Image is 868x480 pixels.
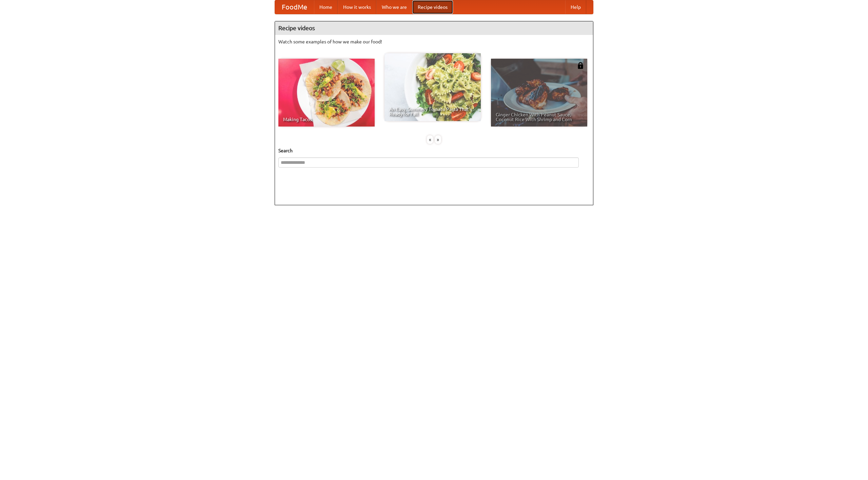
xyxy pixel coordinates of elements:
h4: Recipe videos [275,21,593,35]
a: Who we are [376,0,412,14]
a: FoodMe [275,0,314,14]
h5: Search [278,147,590,154]
a: Home [314,0,338,14]
a: Recipe videos [412,0,453,14]
img: 483408.png [577,62,584,69]
span: An Easy, Summery Tomato Pasta That's Ready for Fall [389,107,476,116]
p: Watch some examples of how we make our food! [278,38,590,45]
div: » [435,135,441,144]
a: Help [565,0,586,14]
a: An Easy, Summery Tomato Pasta That's Ready for Fall [384,53,481,121]
span: Making Tacos [283,117,370,122]
a: Making Tacos [278,59,375,127]
a: How it works [338,0,376,14]
div: « [427,135,433,144]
